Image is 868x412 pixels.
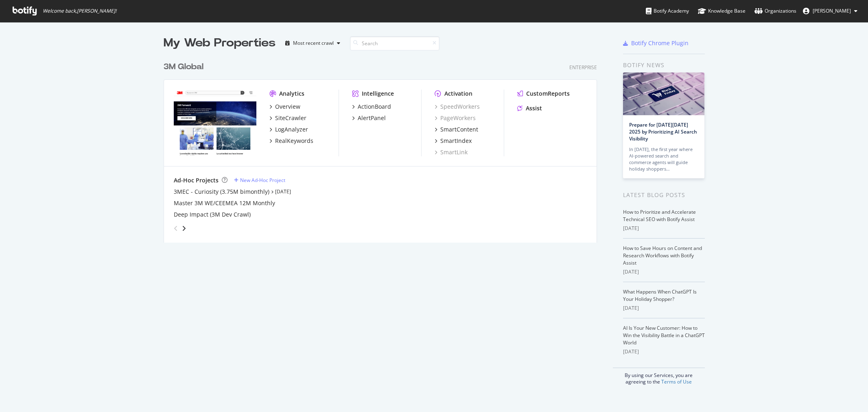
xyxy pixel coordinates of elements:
div: Botify Academy [646,7,689,15]
div: Enterprise [569,64,597,71]
a: 3MEC - Curiosity (3.75M bimonthly) [174,188,269,196]
a: Assist [517,104,542,112]
div: 3M Global [164,61,203,73]
a: SmartLink [435,148,468,156]
div: Most recent crawl [293,41,334,46]
a: Prepare for [DATE][DATE] 2025 by Prioritizing AI Search Visibility [629,121,697,142]
div: Latest Blog Posts [623,191,705,199]
a: Deep Impact (3M Dev Crawl) [174,210,251,219]
div: Overview [275,103,300,111]
div: CustomReports [526,90,570,98]
div: Organizations [754,7,796,15]
a: SpeedWorkers [435,103,480,111]
button: [PERSON_NAME] [796,4,864,18]
div: Botify news [623,61,705,70]
div: [DATE] [623,305,705,312]
a: What Happens When ChatGPT Is Your Holiday Shopper? [623,288,697,302]
a: CustomReports [517,90,570,98]
a: New Ad-Hoc Project [234,177,285,184]
div: SmartIndex [440,137,472,145]
div: My Web Properties [164,35,275,51]
a: SiteCrawler [269,114,306,122]
a: SmartIndex [435,137,472,145]
div: In [DATE], the first year where AI-powered search and commerce agents will guide holiday shoppers… [629,146,698,172]
a: RealKeywords [269,137,313,145]
img: www.command.com [174,90,256,156]
a: AlertPanel [352,114,386,122]
div: Intelligence [362,90,394,98]
span: Welcome back, [PERSON_NAME] ! [43,8,116,14]
input: Search [350,36,439,50]
div: angle-right [181,224,187,232]
div: Botify Chrome Plugin [631,39,689,47]
a: How to Save Hours on Content and Research Workflows with Botify Assist [623,245,702,266]
div: Activation [444,90,472,98]
div: [DATE] [623,268,705,276]
div: Ad-Hoc Projects [174,176,219,184]
a: [DATE] [275,188,291,195]
a: Overview [269,103,300,111]
div: LogAnalyzer [275,125,308,134]
div: AlertPanel [358,114,386,122]
a: LogAnalyzer [269,125,308,134]
div: New Ad-Hoc Project [240,177,285,184]
a: Master 3M WE/CEEMEA 12M Monthly [174,199,275,207]
img: Prepare for Black Friday 2025 by Prioritizing AI Search Visibility [623,72,704,115]
a: How to Prioritize and Accelerate Technical SEO with Botify Assist [623,208,696,223]
button: Most recent crawl [282,37,343,50]
div: Assist [526,104,542,112]
div: angle-left [171,222,181,235]
a: ActionBoard [352,103,391,111]
div: RealKeywords [275,137,313,145]
div: SmartContent [440,125,478,134]
div: By using our Services, you are agreeing to the [613,368,705,385]
div: grid [164,51,603,243]
a: AI Is Your New Customer: How to Win the Visibility Battle in a ChatGPT World [623,324,705,346]
a: Terms of Use [661,378,692,385]
div: [DATE] [623,225,705,232]
div: [DATE] [623,348,705,355]
a: 3M Global [164,61,207,73]
a: PageWorkers [435,114,476,122]
div: ActionBoard [358,103,391,111]
div: Knowledge Base [698,7,746,15]
span: Alexander Parrales [813,7,851,14]
a: SmartContent [435,125,478,134]
div: SiteCrawler [275,114,306,122]
a: Botify Chrome Plugin [623,39,689,47]
div: Analytics [279,90,304,98]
